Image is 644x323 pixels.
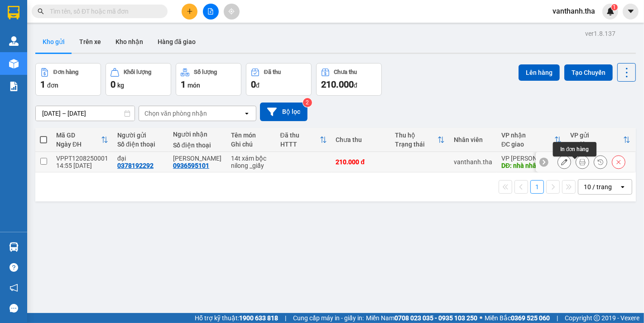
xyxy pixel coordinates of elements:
[9,36,19,46] img: warehouse-icon
[501,141,554,148] div: ĐC giao
[11,59,51,101] b: [PERSON_NAME]
[117,82,124,89] span: kg
[144,109,207,118] div: Chọn văn phòng nhận
[117,141,164,148] div: Số điện thoại
[72,31,108,53] button: Trên xe
[50,6,157,16] input: Tìm tên, số ĐT hoặc mã đơn
[454,136,492,143] div: Nhân viên
[35,31,72,53] button: Kho gửi
[231,132,271,139] div: Tên món
[181,79,186,90] span: 1
[336,158,386,166] div: 210.000 đ
[285,313,286,323] span: |
[623,4,639,20] button: caret-down
[293,313,364,323] span: Cung cấp máy in - giấy in:
[173,142,222,149] div: Số điện thoại
[150,31,203,53] button: Hàng đã giao
[251,79,256,90] span: 0
[394,314,477,322] strong: 0708 023 035 - 0935 103 250
[619,183,626,191] svg: open
[187,8,193,15] span: plus
[321,79,354,90] span: 210.000
[334,69,357,75] div: Chưa thu
[173,155,222,162] div: diệp thế vương
[501,162,561,169] div: DĐ: nhà nhân lương
[106,63,171,96] button: Khối lượng0kg
[390,128,449,152] th: Toggle SortBy
[545,5,602,17] span: vanthanh.tha
[38,8,44,15] span: search
[584,182,612,191] div: 10 / trang
[231,141,271,148] div: Ghi chú
[176,63,241,96] button: Số lượng1món
[35,63,101,96] button: Đơn hàng1đơn
[497,128,566,152] th: Toggle SortBy
[117,155,164,162] div: đại
[52,128,113,152] th: Toggle SortBy
[173,131,222,138] div: Người nhận
[566,128,635,152] th: Toggle SortBy
[276,128,332,152] th: Toggle SortBy
[594,315,600,321] span: copyright
[182,4,197,20] button: plus
[10,284,18,292] span: notification
[611,4,618,10] sup: 1
[571,132,623,139] div: VP gửi
[264,69,281,75] div: Đã thu
[231,155,271,169] div: 14t xám bộc nilong _giấy
[501,132,554,139] div: VP nhận
[366,313,477,323] span: Miền Nam
[9,59,19,69] img: warehouse-icon
[53,69,78,75] div: Đơn hàng
[553,142,596,157] div: In đơn hàng
[280,141,320,148] div: HTTT
[124,69,151,75] div: Khối lượng
[40,79,45,90] span: 1
[564,64,613,81] button: Tạo Chuyến
[606,7,615,15] img: icon-new-feature
[519,64,560,81] button: Lên hàng
[395,141,437,148] div: Trạng thái
[480,316,482,320] span: ⚪️
[56,132,101,139] div: Mã GD
[354,82,357,89] span: đ
[117,132,164,139] div: Người gửi
[194,69,217,75] div: Số lượng
[280,132,320,139] div: Đã thu
[260,103,308,121] button: Bộ lọc
[627,7,635,15] span: caret-down
[454,158,492,166] div: vanthanh.tha
[203,4,219,20] button: file-add
[9,82,19,91] img: solution-icon
[117,162,154,169] div: 0378192292
[76,43,125,54] li: (c) 2017
[108,31,150,53] button: Kho nhận
[256,82,260,89] span: đ
[111,79,115,90] span: 0
[98,11,120,33] img: logo.jpg
[395,132,437,139] div: Thu hộ
[36,106,135,121] input: Select a date range.
[195,313,278,323] span: Hỗ trợ kỹ thuật:
[56,13,90,56] b: Gửi khách hàng
[10,263,18,272] span: question-circle
[47,82,58,89] span: đơn
[239,314,278,322] strong: 1900 633 818
[207,8,214,15] span: file-add
[246,63,312,96] button: Đã thu0đ
[10,304,18,313] span: message
[173,162,209,169] div: 0936595101
[8,6,19,20] img: logo-vxr
[76,34,125,42] b: [DOMAIN_NAME]
[511,314,550,322] strong: 0369 525 060
[613,4,616,10] span: 1
[530,180,544,194] button: 1
[557,313,558,323] span: |
[501,155,561,162] div: VP [PERSON_NAME]
[316,63,382,96] button: Chưa thu210.000đ
[485,313,550,323] span: Miền Bắc
[571,141,623,148] div: ĐC lấy
[228,8,235,15] span: aim
[303,98,312,107] sup: 2
[336,136,386,143] div: Chưa thu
